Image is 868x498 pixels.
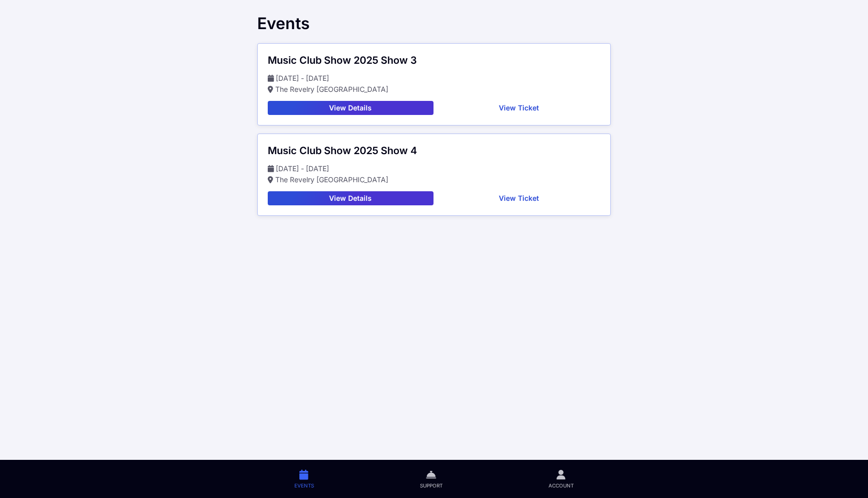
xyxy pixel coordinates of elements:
span: Support [420,482,443,489]
p: [DATE] - [DATE] [268,163,600,174]
p: The Revelry [GEOGRAPHIC_DATA] [268,84,600,95]
p: [DATE] - [DATE] [268,73,600,84]
button: View Ticket [438,191,601,205]
span: Events [294,482,314,489]
p: The Revelry [GEOGRAPHIC_DATA] [268,174,600,185]
div: Music Club Show 2025 Show 4 [268,144,600,157]
button: View Details [268,101,433,115]
a: Events [241,460,367,498]
button: View Ticket [438,101,601,115]
div: Events [257,14,611,33]
a: Support [367,460,495,498]
button: View Details [268,191,433,205]
a: Account [496,460,627,498]
div: Music Club Show 2025 Show 3 [268,54,600,67]
span: Account [549,482,574,489]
